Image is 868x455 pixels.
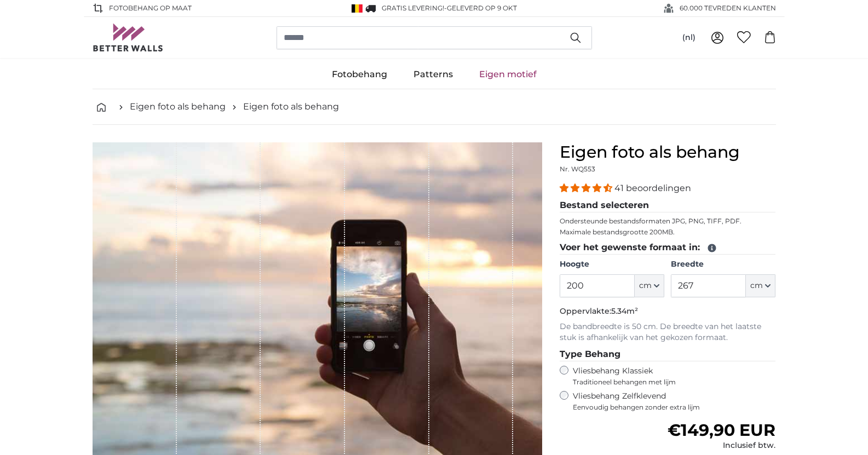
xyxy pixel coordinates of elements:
[639,280,652,291] span: cm
[560,259,664,270] label: Hoogte
[560,321,776,343] p: De bandbreedte is 50 cm. De breedte van het laatste stuk is afhankelijk van het gekozen formaat.
[573,403,776,412] span: Eenvoudig behangen zonder extra lijm
[560,165,595,173] span: Nr. WQ553
[671,259,775,270] label: Breedte
[130,100,226,113] a: Eigen foto als behang
[611,306,638,316] span: 5.34m²
[243,100,339,113] a: Eigen foto als behang
[382,4,444,12] span: GRATIS levering!
[674,28,704,48] button: (nl)
[319,60,400,89] a: Fotobehang
[466,60,550,89] a: Eigen motief
[573,391,776,412] label: Vliesbehang Zelfklevend
[400,60,466,89] a: Patterns
[635,274,664,297] button: cm
[560,348,776,361] legend: Type Behang
[444,4,517,12] span: -
[746,274,775,297] button: cm
[352,4,363,13] img: België
[750,280,763,291] span: cm
[573,378,756,387] span: Traditioneel behangen met lijm
[109,3,192,13] span: FOTOBEHANG OP MAAT
[680,3,776,13] span: 60.000 TEVREDEN KLANTEN
[93,24,164,51] img: Betterwalls
[668,440,775,451] div: Inclusief btw.
[560,306,776,317] p: Oppervlakte:
[560,241,776,255] legend: Voer het gewenste formaat in:
[560,199,776,212] legend: Bestand selecteren
[560,142,776,162] h1: Eigen foto als behang
[573,366,756,387] label: Vliesbehang Klassiek
[93,89,776,125] nav: breadcrumbs
[614,183,691,193] span: 41 beoordelingen
[668,420,775,440] span: €149,90 EUR
[560,217,776,226] p: Ondersteunde bestandsformaten JPG, PNG, TIFF, PDF.
[560,228,776,237] p: Maximale bestandsgrootte 200MB.
[447,4,517,12] span: Geleverd op 9 okt
[560,183,614,193] span: 4.39 stars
